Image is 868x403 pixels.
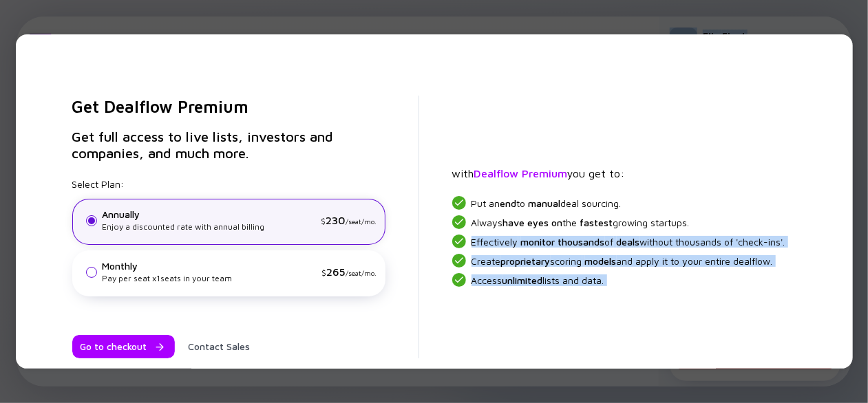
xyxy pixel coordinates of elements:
span: 265 [327,265,346,278]
div: Monthly [103,260,317,272]
div: $ [321,214,377,228]
button: Go to checkout [72,335,175,358]
div: Enjoy a discounted rate with annual billing [103,221,316,233]
span: Access lists and data. [472,274,604,286]
span: Dealflow Premium [474,167,568,179]
button: Contact Sales [180,335,259,358]
span: deals [617,236,640,248]
span: with you get to: [452,167,625,179]
span: manual [529,197,561,209]
h3: Get full access to live lists, investors and companies, and much more. [72,129,385,162]
span: Put an to deal sourcing. [472,197,622,209]
span: 230 [326,214,346,226]
span: Always the growing startups. [472,217,690,228]
span: /seat/mo. [346,269,377,277]
h2: Get Dealflow Premium [72,96,385,118]
div: Pay per seat x 1 seats in your team [103,272,317,285]
span: proprietary [501,255,551,267]
span: fastest [580,217,613,228]
div: Annually [103,208,316,221]
span: unlimited [502,274,543,286]
div: Select Plan: [72,178,385,296]
span: Create scoring and apply it to your entire dealflow. [472,255,773,267]
span: end [500,197,517,209]
span: models [585,255,617,267]
div: $ [322,265,377,279]
span: /seat/mo. [346,217,377,226]
span: have eyes on [503,217,563,228]
span: monitor thousands [521,236,605,248]
span: Effectively of without thousands of 'check-ins'. [472,236,785,248]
